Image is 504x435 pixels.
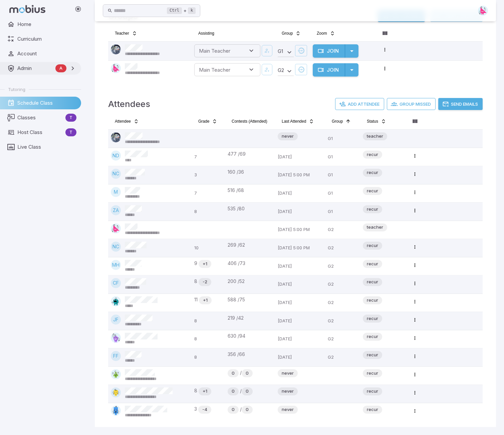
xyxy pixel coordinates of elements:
[278,205,322,218] p: [DATE]
[328,315,357,327] p: G2
[363,169,382,176] span: recur
[55,65,66,72] span: A
[335,98,384,110] button: Add Attendee
[111,278,121,288] div: CF
[328,187,357,200] p: G1
[228,406,239,413] span: 0
[278,278,322,291] p: [DATE]
[228,387,272,395] div: /
[332,119,343,124] span: Group
[228,278,272,285] div: 200 / 52
[278,66,294,76] div: G 2
[328,242,357,254] p: G2
[228,296,272,303] div: 588 / 75
[111,333,121,343] img: pentagon.svg
[313,63,345,77] button: Join
[278,315,322,327] p: [DATE]
[194,169,222,181] p: 3
[228,151,272,157] div: 477 / 69
[194,242,222,254] p: 10
[111,351,121,361] div: FF
[363,188,382,194] span: recur
[111,387,121,397] img: square.svg
[228,116,271,127] button: Contests (Attended)
[194,351,222,364] p: 8
[108,97,150,111] h4: Attendees
[199,260,211,268] div: Math is above age level
[111,28,141,39] button: Teacher
[111,151,121,161] div: ND
[115,31,129,36] span: Teacher
[194,260,197,268] span: 9
[228,169,272,175] div: 160 / 36
[278,169,322,181] p: [DATE] 5:00 PM
[328,132,357,145] p: G1
[317,31,327,36] span: Zoom
[167,7,196,15] div: +
[328,169,357,181] p: G1
[167,7,182,14] kbd: Ctrl
[8,86,25,92] span: Tutoring
[111,205,121,215] div: ZA
[242,370,253,377] span: 0
[328,296,357,309] p: G2
[313,28,339,39] button: Zoom
[194,406,197,414] span: 3
[242,406,253,413] span: 0
[111,63,121,73] img: right-triangle.svg
[278,260,322,273] p: [DATE]
[111,132,121,142] img: andrew.jpg
[194,333,222,345] p: 8
[194,187,222,200] p: 7
[363,352,382,358] span: recur
[228,406,239,414] div: Never Played
[228,388,239,395] span: 0
[228,351,272,358] div: 356 / 66
[17,99,76,107] span: Schedule Class
[363,297,382,304] span: recur
[247,65,256,74] button: Open
[328,116,355,127] button: Group
[194,315,222,327] p: 8
[111,223,121,233] img: right-triangle.svg
[278,242,322,254] p: [DATE] 5:00 PM
[313,44,345,58] button: Join
[363,261,382,267] span: recur
[328,205,357,218] p: G1
[17,50,76,57] span: Account
[198,406,211,414] div: Math is below age level
[367,119,378,124] span: Status
[278,116,318,127] button: Last Attended
[199,279,211,285] span: -2
[282,119,306,124] span: Last Attended
[111,44,121,54] img: andrew.jpg
[363,333,382,340] span: recur
[111,406,121,416] img: rectangle.svg
[328,260,357,273] p: G2
[228,406,272,414] div: /
[232,119,267,124] span: Contests (Attended)
[242,388,253,395] span: 0
[328,278,357,291] p: G2
[228,260,272,267] div: 406 / 73
[363,151,382,158] span: recur
[111,169,121,179] div: NC
[194,151,222,163] p: 7
[438,98,483,110] button: Send Emails
[410,116,420,127] button: Column visibility
[363,315,382,322] span: recur
[65,129,76,136] span: T
[328,351,357,364] p: G2
[199,296,212,304] div: Math is above age level
[17,65,53,72] span: Admin
[17,143,76,151] span: Live Class
[111,296,121,306] img: octagon.svg
[278,151,322,163] p: [DATE]
[199,297,212,304] span: +1
[380,28,390,39] button: Column visibility
[228,369,272,377] div: /
[198,31,214,36] span: Assisting
[228,187,272,194] div: 516 / 68
[17,114,63,121] span: Classes
[363,133,387,140] span: teacher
